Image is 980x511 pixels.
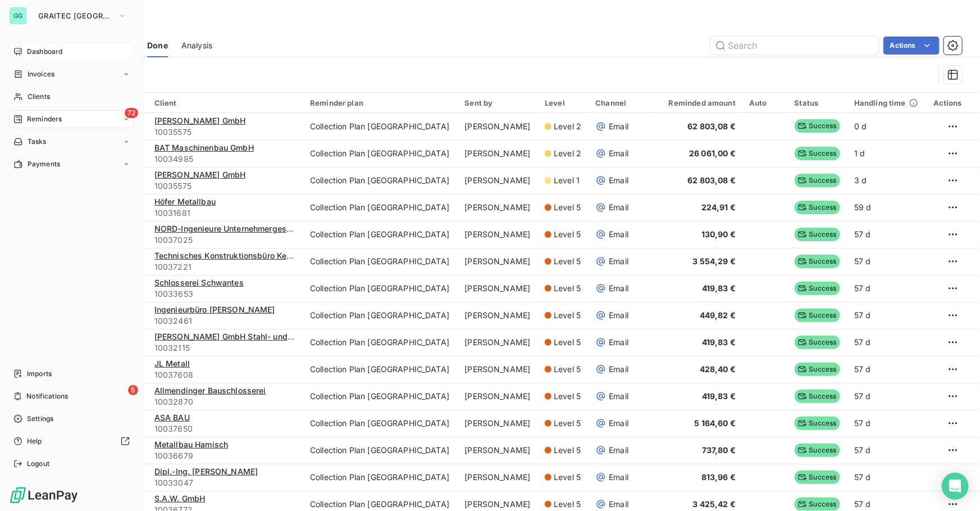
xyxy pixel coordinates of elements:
[609,229,628,240] span: Email
[883,37,940,55] button: Actions
[303,221,458,248] td: Collection Plan [GEOGRAPHIC_DATA]
[609,418,628,429] span: Email
[310,98,451,107] div: Reminder plan
[458,329,538,356] td: [PERSON_NAME]
[38,11,113,20] span: GRAITEC [GEOGRAPHIC_DATA]
[154,224,320,233] span: NORD-Ingenieure Unternehmergesellschaft
[458,302,538,329] td: [PERSON_NAME]
[795,228,840,241] span: Success
[554,337,581,348] span: Level 5
[154,278,244,287] span: Schlosserei Schwantes
[795,336,840,349] span: Success
[795,98,841,107] div: Status
[9,7,27,25] div: GG
[847,221,926,248] td: 57 d
[933,98,962,107] div: Actions
[154,413,190,422] span: ASA BAU
[687,121,736,131] span: 62 803,08 €
[303,194,458,221] td: Collection Plan [GEOGRAPHIC_DATA]
[458,221,538,248] td: [PERSON_NAME]
[26,391,68,401] span: Notifications
[609,121,628,132] span: Email
[458,113,538,140] td: [PERSON_NAME]
[154,396,297,408] span: 10032870
[795,119,840,133] span: Success
[27,414,53,424] span: Settings
[303,248,458,275] td: Collection Plan [GEOGRAPHIC_DATA]
[554,391,581,402] span: Level 5
[303,437,458,464] td: Collection Plan [GEOGRAPHIC_DATA]
[154,450,297,462] span: 10036679
[609,472,628,483] span: Email
[154,288,297,300] span: 10033653
[154,423,297,435] span: 10037650
[154,153,297,165] span: 10034985
[609,310,628,321] span: Email
[702,337,736,347] span: 419,83 €
[795,201,840,214] span: Success
[847,248,926,275] td: 57 d
[9,432,134,450] a: Help
[554,148,581,159] span: Level 2
[125,108,138,118] span: 72
[554,121,581,132] span: Level 2
[795,174,840,187] span: Success
[609,337,628,348] span: Email
[609,364,628,375] span: Email
[701,202,736,212] span: 224,91 €
[847,113,926,140] td: 0 d
[795,390,840,403] span: Success
[795,309,840,322] span: Success
[554,256,581,267] span: Level 5
[458,410,538,437] td: [PERSON_NAME]
[458,167,538,194] td: [PERSON_NAME]
[27,114,62,124] span: Reminders
[128,385,138,395] span: 5
[847,410,926,437] td: 57 d
[554,418,581,429] span: Level 5
[847,275,926,302] td: 57 d
[554,310,581,321] span: Level 5
[700,310,736,320] span: 449,82 €
[710,37,879,55] input: Search
[458,356,538,383] td: [PERSON_NAME]
[154,180,297,192] span: 10035575
[609,391,628,402] span: Email
[609,499,628,510] span: Email
[303,329,458,356] td: Collection Plan [GEOGRAPHIC_DATA]
[154,369,297,381] span: 10037608
[687,175,736,185] span: 62 803,08 €
[847,302,926,329] td: 57 d
[154,126,297,138] span: 10035575
[154,98,177,107] span: Client
[458,275,538,302] td: [PERSON_NAME]
[693,499,736,509] span: 3 425,42 €
[303,410,458,437] td: Collection Plan [GEOGRAPHIC_DATA]
[847,329,926,356] td: 57 d
[154,234,297,246] span: 10037025
[545,98,582,107] div: Level
[554,283,581,294] span: Level 5
[303,275,458,302] td: Collection Plan [GEOGRAPHIC_DATA]
[554,472,581,483] span: Level 5
[554,445,581,456] span: Level 5
[701,229,736,239] span: 130,90 €
[458,464,538,491] td: [PERSON_NAME]
[847,167,926,194] td: 3 d
[458,437,538,464] td: [PERSON_NAME]
[795,255,840,268] span: Success
[181,40,212,51] span: Analysis
[795,417,840,430] span: Success
[458,194,538,221] td: [PERSON_NAME]
[695,418,736,428] span: 5 164,60 €
[154,315,297,327] span: 10032461
[554,229,581,240] span: Level 5
[154,332,329,341] span: [PERSON_NAME] GmbH Stahl- und Metallbau
[609,148,628,159] span: Email
[942,473,969,500] div: Open Intercom Messenger
[27,47,62,57] span: Dashboard
[154,359,190,368] span: JL Metall
[458,383,538,410] td: [PERSON_NAME]
[154,143,254,152] span: BAT Maschinenbau GmbH
[847,194,926,221] td: 59 d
